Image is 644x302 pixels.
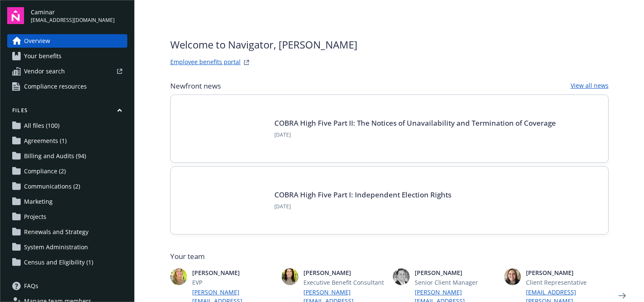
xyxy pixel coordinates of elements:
[274,203,451,210] span: [DATE]
[415,278,497,287] span: Senior Client Manager
[7,210,127,224] a: Projects
[192,278,275,287] span: EVP
[24,180,80,193] span: Communications (2)
[24,279,38,293] span: FAQs
[170,37,357,52] span: Welcome to Navigator , [PERSON_NAME]
[7,279,127,293] a: FAQs
[31,16,115,24] span: [EMAIL_ADDRESS][DOMAIN_NAME]
[24,240,88,254] span: System Administration
[7,240,127,254] a: System Administration
[7,149,127,163] a: Billing and Audits (94)
[241,57,252,67] a: striveWebsite
[24,164,66,178] span: Compliance (2)
[274,118,556,128] a: COBRA High Five Part II: The Notices of Unavailability and Termination of Coverage
[24,80,87,93] span: Compliance resources
[24,49,62,63] span: Your benefits
[7,119,127,132] a: All files (100)
[24,256,93,269] span: Census and Eligibility (1)
[7,80,127,93] a: Compliance resources
[24,210,46,224] span: Projects
[526,268,609,277] span: [PERSON_NAME]
[7,195,127,208] a: Marketing
[24,119,59,132] span: All files (100)
[184,108,264,149] img: Card Image - EB Compliance Insights.png
[7,34,127,48] a: Overview
[7,164,127,178] a: Compliance (2)
[7,134,127,148] a: Agreements (1)
[7,49,127,63] a: Your benefits
[571,81,609,91] a: View all news
[170,81,221,91] span: Newfront news
[184,180,264,221] img: BLOG-Card Image - Compliance - COBRA High Five Pt 1 07-18-25.jpg
[303,268,386,277] span: [PERSON_NAME]
[282,268,298,285] img: photo
[31,7,127,24] button: Caminar[EMAIL_ADDRESS][DOMAIN_NAME]
[192,268,275,277] span: [PERSON_NAME]
[24,134,67,148] span: Agreements (1)
[303,278,386,287] span: Executive Benefit Consultant
[170,251,609,262] span: Your team
[170,57,241,67] a: Employee benefits portal
[274,190,451,200] a: COBRA High Five Part I: Independent Election Rights
[415,268,497,277] span: [PERSON_NAME]
[7,256,127,269] a: Census and Eligibility (1)
[7,65,127,78] a: Vendor search
[274,131,556,139] span: [DATE]
[7,107,127,117] button: Files
[24,225,89,239] span: Renewals and Strategy
[7,225,127,239] a: Renewals and Strategy
[24,65,65,78] span: Vendor search
[31,8,115,16] span: Caminar
[393,268,410,285] img: photo
[24,195,53,208] span: Marketing
[24,149,86,163] span: Billing and Audits (94)
[170,268,187,285] img: photo
[24,34,50,48] span: Overview
[526,278,609,287] span: Client Representative
[7,180,127,193] a: Communications (2)
[7,7,24,24] img: navigator-logo.svg
[504,268,521,285] img: photo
